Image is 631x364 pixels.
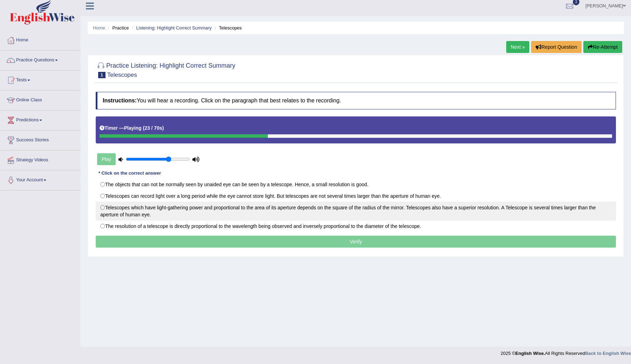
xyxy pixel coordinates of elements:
[96,170,164,176] div: * Click on the correct answer
[0,130,80,148] a: Success Stories
[531,41,582,53] button: Report Question
[98,72,106,78] span: 1
[515,351,545,356] strong: English Wise.
[96,178,616,190] label: The objects that can not be normally seen by unaided eye can be seen by a telescope. Hence, a sma...
[583,41,622,53] button: Re-Attempt
[0,110,80,128] a: Predictions
[136,25,211,31] a: Listening: Highlight Correct Summary
[506,41,529,53] a: Next »
[0,90,80,108] a: Online Class
[103,97,137,103] b: Instructions:
[144,125,162,131] b: 23 / 70s
[96,92,616,109] h4: You will hear a recording. Click on the paragraph that best relates to the recording.
[106,25,129,31] li: Practice
[162,125,164,131] b: )
[93,25,105,31] a: Home
[96,61,235,78] h2: Practice Listening: Highlight Correct Summary
[96,202,616,221] label: Telescopes which have light-gathering power and proportional to the area of its aperture depends ...
[585,351,631,356] a: Back to English Wise
[96,220,616,232] label: The resolution of a telescope is directly proportional to the wavelength being observed and inver...
[107,72,137,78] small: Telescopes
[96,190,616,202] label: Telescopes can record light over a long period while the eye cannot store light. But telescopes a...
[0,31,80,48] a: Home
[143,125,144,131] b: (
[213,25,242,31] li: Telescopes
[0,170,80,188] a: Your Account
[100,126,164,131] h5: Timer —
[124,125,142,131] b: Playing
[0,50,80,68] a: Practice Questions
[0,70,80,88] a: Tests
[501,346,631,357] div: 2025 © All Rights Reserved
[0,150,80,168] a: Strategy Videos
